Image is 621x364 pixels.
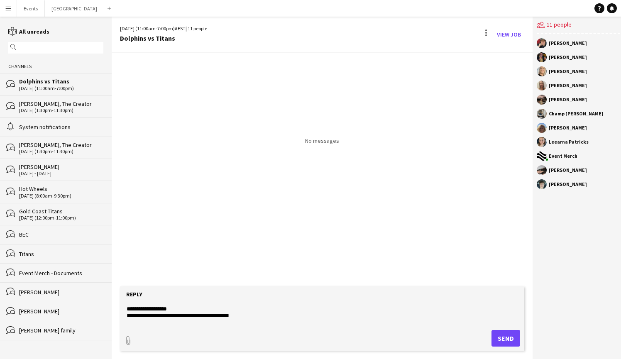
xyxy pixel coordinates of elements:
div: [PERSON_NAME] [549,55,587,60]
div: Dolphins vs Titans [19,78,103,85]
a: All unreads [8,28,49,35]
div: Event Merch [549,154,577,159]
div: [PERSON_NAME] [549,168,587,173]
div: [PERSON_NAME] [19,288,103,296]
div: [PERSON_NAME], The Creator [19,100,103,107]
div: 11 people [537,17,620,34]
div: [PERSON_NAME] [549,69,587,74]
div: [DATE] (1:30pm-11:30pm) [19,107,103,113]
div: [DATE] (12:00pm-11:00pm) [19,215,103,221]
div: [DATE] (8:00am-9:30pm) [19,193,103,199]
button: [GEOGRAPHIC_DATA] [45,0,104,17]
div: [PERSON_NAME] [19,163,103,171]
button: Send [491,330,520,347]
div: [DATE] (11:00am-7:00pm) [19,86,103,91]
div: BEC [19,231,103,238]
div: System notifications [19,123,103,131]
button: Events [17,0,45,17]
div: Champ [PERSON_NAME] [549,111,604,116]
p: No messages [305,137,339,144]
div: [PERSON_NAME] [549,182,587,187]
div: Dolphins vs Titans [120,34,207,42]
div: [PERSON_NAME] [549,41,587,46]
div: [DATE] (11:00am-7:00pm) | 11 people [120,25,207,32]
div: Gold Coast Titans [19,208,103,215]
div: Event Merch - Documents [19,269,103,277]
a: View Job [494,28,524,41]
label: Reply [126,291,142,298]
div: [PERSON_NAME] [19,308,103,315]
div: [PERSON_NAME] [549,97,587,102]
div: [PERSON_NAME] family [19,327,103,334]
span: AEST [175,25,186,32]
div: [PERSON_NAME], The Creator [19,141,103,149]
div: Titans [19,250,103,258]
div: [PERSON_NAME] [549,83,587,88]
div: Leearna Patricks [549,139,589,144]
div: Hot Wheels [19,185,103,193]
div: [DATE] - [DATE] [19,171,103,176]
div: [PERSON_NAME] [549,125,587,130]
div: [DATE] (1:30pm-11:30pm) [19,149,103,154]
